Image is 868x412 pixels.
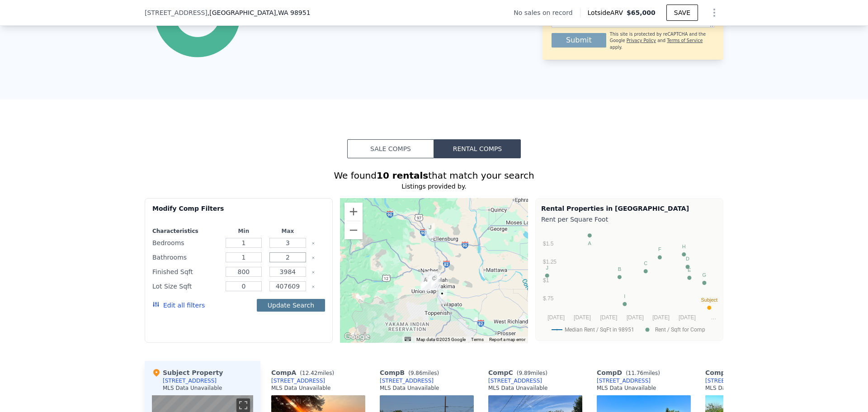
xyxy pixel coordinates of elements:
text: $1 [543,277,549,284]
div: [STREET_ADDRESS] [163,377,217,384]
div: 930 N Camas Rd [437,289,447,304]
div: Listings provided by . [145,182,723,191]
a: [STREET_ADDRESS] [705,377,759,384]
div: 2002 S 84th Ave [420,275,430,291]
div: This site is protected by reCAPTCHA and the Google and apply. [610,31,714,51]
div: 1219 Roosevelt Ave [428,271,438,286]
button: Clear [311,256,315,260]
div: MLS Data Unavailable [380,384,439,392]
button: Clear [311,242,315,245]
text: I [624,294,625,299]
text: A [588,241,592,246]
div: Comp A [271,368,338,377]
div: 1216 S 7th Ave [429,274,439,289]
div: 221 N 42nd Ave [425,272,435,287]
div: MLS Data Unavailable [488,384,548,392]
text: Subject [701,297,717,303]
a: Terms (opens in new tab) [471,337,484,342]
text: Median Rent / SqFt in 98951 [565,327,634,333]
text: $1.5 [543,241,554,247]
text: [DATE] [627,314,644,321]
div: Comp D [597,368,664,377]
button: Update Search [257,299,325,312]
span: 12.42 [302,370,317,376]
span: 9.86 [410,370,423,376]
strong: 10 rentals [377,170,428,181]
span: Map data ©2025 Google [416,337,466,342]
div: Modify Comp Filters [152,204,325,220]
text: C [644,260,647,266]
div: MLS Data Unavailable [597,384,656,392]
a: Open this area in Google Maps (opens a new window) [342,331,372,343]
a: [STREET_ADDRESS] [597,377,651,384]
text: [DATE] [679,314,696,321]
text: Rent / Sqft for Comp [655,327,705,333]
a: Report a map error [489,337,525,342]
text: [DATE] [574,314,591,321]
div: Bathrooms [152,251,220,264]
span: , WA 98951 [276,9,310,16]
text: E [688,267,691,273]
div: Max [268,227,308,235]
button: Zoom out [344,221,363,239]
span: ( miles) [513,370,551,376]
div: Comp B [380,368,443,377]
div: Lot Size Sqft [152,280,220,293]
button: Edit all filters [152,301,205,310]
div: 4502 Tieton Dr [425,273,434,288]
a: [STREET_ADDRESS] [271,377,325,384]
span: [STREET_ADDRESS] [145,8,208,17]
text: G [703,272,707,278]
div: 1801 S 76th Ave [421,275,431,290]
text: [DATE] [600,314,618,321]
span: Lotside ARV [588,8,627,17]
text: $1.25 [543,259,557,265]
a: Terms of Service [667,38,703,43]
div: Comp C [488,368,551,377]
div: No sales on record [514,8,580,17]
button: Clear [311,285,315,289]
span: $65,000 [627,9,656,16]
div: MLS Data Unavailable [163,384,222,392]
text: F [658,246,661,252]
text: H [682,244,686,249]
img: Google [342,331,372,343]
div: We found that match your search [145,169,723,182]
div: MLS Data Unavailable [705,384,765,392]
a: [STREET_ADDRESS] [488,377,542,384]
div: Subject Property [152,368,223,377]
button: Sale Comps [347,139,434,158]
div: Rental Properties in [GEOGRAPHIC_DATA] [541,204,717,213]
div: 1108 S 7th St [431,273,441,289]
text: D [686,256,689,261]
a: Privacy Policy [627,38,656,43]
button: Toggle fullscreen view [236,398,250,412]
span: 11.76 [628,370,643,376]
button: Show Options [705,4,723,22]
div: MLS Data Unavailable [271,384,331,392]
span: ( miles) [622,370,664,376]
div: Rent per Square Foot [541,213,717,226]
div: Min [223,227,264,235]
span: 9.89 [519,370,531,376]
div: Finished Sqft [152,265,220,278]
button: Submit [552,33,606,47]
text: [DATE] [547,314,565,321]
svg: A chart. [541,226,717,339]
text: … [711,314,716,321]
text: J [546,265,548,270]
div: Characteristics [152,227,220,235]
text: $.75 [543,295,554,302]
button: SAVE [666,5,698,21]
div: 1215 W University Way [425,223,435,238]
button: Zoom in [344,203,363,221]
div: Bedrooms [152,237,220,249]
a: [STREET_ADDRESS] [380,377,434,384]
div: Comp E [705,368,771,377]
